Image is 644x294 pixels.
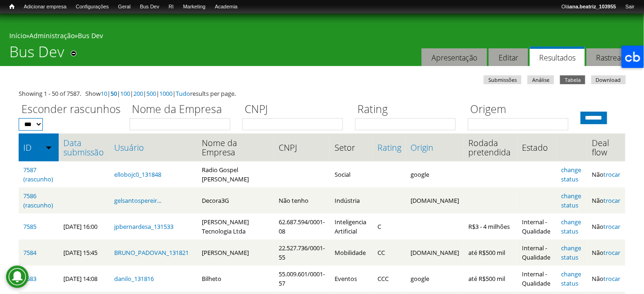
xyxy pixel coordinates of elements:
a: Origin [411,143,459,152]
h1: Bus Dev [9,43,64,66]
label: Rating [355,101,462,118]
div: » » [9,31,635,43]
a: Início [5,2,19,11]
a: trocar [603,170,620,179]
a: BRUNO_PADOVAN_131821 [115,248,189,257]
td: Não [587,240,625,266]
td: [DOMAIN_NAME] [406,187,464,214]
td: google [406,266,464,292]
a: 10 [101,89,107,98]
td: CCC [373,266,406,292]
td: Internal - Qualidade [517,214,556,240]
a: Rastrear [587,48,634,67]
td: R$3 - 4 milhões [464,214,517,240]
td: Não [587,214,625,240]
td: Inteligencia Artificial [330,214,373,240]
strong: ana.beatriz_103955 [569,4,616,9]
td: [DOMAIN_NAME] [406,240,464,266]
a: 50 [110,89,117,98]
a: ellobojc0_131848 [115,170,162,179]
th: Nome da Empresa [198,134,274,161]
a: Sair [621,2,639,12]
a: Usuário [115,143,193,152]
td: [DATE] 15:45 [59,240,110,266]
a: ID [23,143,54,152]
th: Estado [517,134,556,161]
a: 7584 [23,248,36,257]
a: change status [562,218,582,235]
label: CNPJ [242,101,349,118]
td: [DATE] 16:00 [59,214,110,240]
a: 100 [120,89,130,98]
td: [PERSON_NAME] Tecnologia Ltda [198,214,274,240]
a: 500 [146,89,156,98]
a: 1000 [159,89,172,98]
td: Mobilidade [330,240,373,266]
a: jpbernardesa_131533 [115,222,174,231]
th: CNPJ [274,134,330,161]
a: Tudo [176,89,190,98]
td: Internal - Qualidade [517,266,556,292]
td: Eventos [330,266,373,292]
td: google [406,161,464,187]
a: 7586 (rascunho) [23,192,53,209]
a: change status [562,244,582,261]
a: Análise [528,75,554,84]
label: Nome da Empresa [130,101,236,118]
a: trocar [603,248,620,257]
th: Setor [330,134,373,161]
td: Não [587,161,625,187]
td: [DATE] 14:08 [59,266,110,292]
a: Rating [377,143,401,152]
td: 22.527.736/0001-55 [274,240,330,266]
a: Download [591,75,626,84]
div: Showing 1 - 50 of 7587. Show | | | | | | results per page. [19,89,625,98]
a: Editar [489,48,528,67]
a: Apresentação [422,48,487,67]
td: [PERSON_NAME] [198,240,274,266]
th: Rodada pretendida [464,134,517,161]
td: Não [587,187,625,214]
a: trocar [603,274,620,283]
a: Tabela [560,75,585,84]
a: Administração [29,31,75,40]
a: Configurações [71,2,114,12]
a: trocar [603,222,620,231]
td: 55.009.601/0001-57 [274,266,330,292]
td: até R$500 mil [464,266,517,292]
a: Submissões [484,75,521,84]
td: Internal - Qualidade [517,240,556,266]
a: danilo_131816 [115,274,154,283]
a: Bus Dev [78,31,103,40]
td: Indústria [330,187,373,214]
a: Início [9,31,26,40]
a: 7585 [23,222,36,231]
a: trocar [603,196,620,205]
td: até R$500 mil [464,240,517,266]
a: 7587 (rascunho) [23,166,53,183]
td: Social [330,161,373,187]
a: Geral [113,2,135,12]
td: Bilheto [198,266,274,292]
a: 7583 [23,274,36,283]
td: Não tenho [274,187,330,214]
a: RI [164,2,178,12]
td: C [373,214,406,240]
th: Deal flow [587,134,625,161]
a: change status [562,166,582,183]
a: Oláana.beatriz_103955 [557,2,621,12]
img: ordem crescente [46,144,52,150]
a: Resultados [530,47,585,67]
a: change status [562,270,582,287]
a: 200 [133,89,143,98]
td: Decora3G [198,187,274,214]
td: Não [587,266,625,292]
a: Marketing [178,2,210,12]
span: Início [9,3,14,10]
a: Bus Dev [135,2,164,12]
a: gelsantospereir... [115,196,162,205]
td: CC [373,240,406,266]
td: 62.687.594/0001-08 [274,214,330,240]
td: Radio Gospel [PERSON_NAME] [198,161,274,187]
a: Data submissão [63,138,105,157]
